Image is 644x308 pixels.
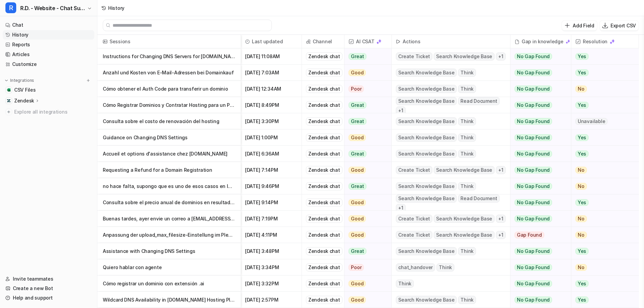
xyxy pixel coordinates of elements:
button: No [571,227,633,243]
span: Explore all integrations [14,106,92,117]
span: Poor [349,86,364,92]
span: No Gap Found [515,280,552,287]
span: + 1 [396,106,406,115]
button: Great [344,113,387,129]
span: Think [458,150,476,158]
span: Think [458,85,476,93]
span: [DATE] 1:00PM [244,129,299,146]
span: Poor [349,264,364,271]
span: chat_handover [396,263,435,271]
span: Yes [575,297,589,303]
button: Good [344,276,387,292]
span: No Gap Found [515,102,552,109]
button: Yes [571,48,633,65]
a: History [3,30,94,40]
button: Good [344,227,387,243]
a: Invite teammates [3,274,94,284]
span: Search Knowledge Base [434,166,495,174]
p: Anpassung der upload_max_filesize-Einstellung im Plesk-Kontrollpanel [103,227,235,243]
button: Yes [571,97,633,113]
p: Consulta sobre el precio anual de dominios en resultados de búsqueda [103,194,235,211]
button: Poor [344,259,387,276]
span: Channel [305,35,341,48]
span: No [575,167,587,173]
span: [DATE] 3:30PM [244,113,299,129]
p: Add Field [573,22,594,29]
button: No Gap Found [510,259,566,276]
div: Zendesk chat [306,263,342,271]
span: [DATE] 7:03AM [244,65,299,81]
button: No [571,259,633,276]
span: R [5,2,16,13]
span: Think [458,117,476,125]
span: No [575,264,587,271]
span: No [575,215,587,222]
a: Help and support [3,293,94,303]
div: Zendesk chat [306,101,342,109]
div: Zendesk chat [306,296,342,304]
img: explore all integrations [5,109,12,115]
button: Yes [571,276,633,292]
div: Zendesk chat [306,280,342,288]
button: Great [344,178,387,194]
button: Export CSV [600,21,639,30]
span: Great [349,183,366,190]
button: No Gap Found [510,276,566,292]
span: Search Knowledge Base [396,97,457,105]
button: No Gap Found [510,243,566,259]
div: Zendesk chat [306,215,342,223]
span: Think [458,182,476,190]
div: Gap in knowledge [513,35,568,48]
span: [DATE] 11:08AM [244,48,299,65]
span: Search Knowledge Base [396,85,457,93]
span: Good [349,167,366,173]
button: No Gap Found [510,48,566,65]
button: Good [344,65,387,81]
button: No Gap Found [510,113,566,129]
span: R.D. - Website - Chat Support [20,3,86,13]
span: Good [349,215,366,222]
div: History [108,4,124,11]
span: Yes [575,69,589,76]
p: Assistance with Changing DNS Settings [103,243,235,259]
button: Yes [571,243,633,259]
span: Resolution [574,35,636,48]
span: [DATE] 8:49PM [244,97,299,113]
button: No Gap Found [510,146,566,162]
span: Good [349,297,366,303]
span: [DATE] 12:34AM [244,81,299,97]
span: Think [458,134,476,142]
p: Integrations [10,78,34,83]
p: Instructions for Changing DNS Servers for [DOMAIN_NAME] Domain [103,48,235,65]
p: Requesting a Refund for a Domain Registration [103,162,235,178]
div: Zendesk chat [306,182,342,190]
span: Think [396,280,414,288]
a: Reports [3,40,94,49]
span: Good [349,199,366,206]
p: no hace falta, supongo que es uno de esos casos en los que el primer año tiene un precio con desc... [103,178,235,194]
span: Yes [575,199,589,206]
button: Good [344,162,387,178]
span: [DATE] 9:46PM [244,178,299,194]
button: No Gap Found [510,194,566,211]
span: Search Knowledge Base [396,182,457,190]
button: No Gap Found [510,97,566,113]
span: Yes [575,102,589,109]
button: Good [344,292,387,308]
span: Great [349,102,366,109]
button: Great [344,48,387,65]
div: Zendesk chat [306,150,342,158]
span: Great [349,118,366,125]
span: Yes [575,280,589,287]
p: Cómo obtener el Auth Code para transferir un dominio [103,81,235,97]
button: No Gap Found [510,292,566,308]
div: Zendesk chat [306,166,342,174]
a: CSV FilesCSV Files [3,85,94,95]
span: Think [458,69,476,77]
div: Zendesk chat [306,117,342,125]
span: Search Knowledge Base [396,194,457,203]
div: Zendesk chat [306,198,342,207]
span: Yes [575,134,589,141]
p: Export CSV [611,22,636,29]
img: expand menu [4,78,9,83]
